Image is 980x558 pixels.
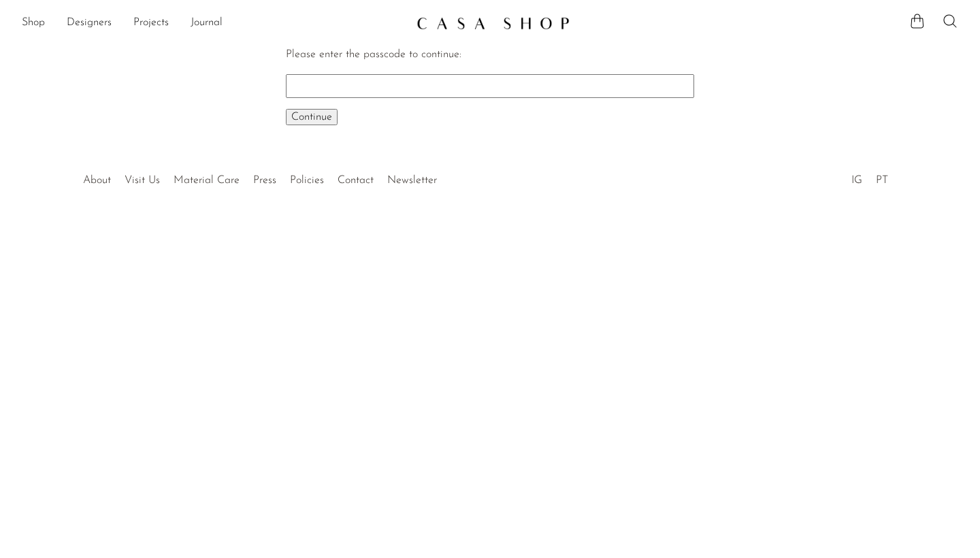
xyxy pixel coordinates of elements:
ul: Quick links [76,164,444,190]
a: Policies [290,175,324,186]
a: Press [253,175,276,186]
nav: Desktop navigation [22,12,406,35]
a: Visit Us [125,175,160,186]
span: Continue [291,112,332,122]
a: Journal [191,14,223,32]
a: Designers [67,14,112,32]
a: Projects [133,14,169,32]
label: Please enter the passcode to continue: [286,49,461,60]
a: About [83,175,111,186]
ul: Social Medias [845,164,895,190]
ul: NEW HEADER MENU [22,12,406,35]
a: PT [876,175,888,186]
a: Contact [338,175,374,186]
a: Shop [22,14,45,32]
a: IG [851,175,862,186]
a: Material Care [174,175,240,186]
button: Continue [286,109,338,125]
